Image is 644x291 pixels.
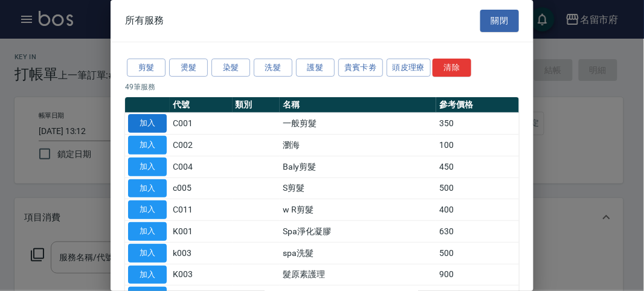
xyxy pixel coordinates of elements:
[128,222,167,241] button: 加入
[128,266,167,284] button: 加入
[170,156,233,177] td: C004
[170,97,233,113] th: 代號
[170,177,233,199] td: c005
[128,179,167,198] button: 加入
[436,221,519,243] td: 630
[280,199,436,221] td: w R剪髮
[170,242,233,264] td: k003
[128,158,167,176] button: 加入
[128,114,167,133] button: 加入
[125,82,519,92] p: 49 筆服務
[436,264,519,286] td: 900
[128,136,167,155] button: 加入
[127,59,166,77] button: 剪髮
[436,177,519,199] td: 500
[211,59,250,77] button: 染髮
[338,59,383,77] button: 貴賓卡劵
[169,59,208,77] button: 燙髮
[280,242,436,264] td: spa洗髮
[254,59,292,77] button: 洗髮
[280,156,436,177] td: Baly剪髮
[436,97,519,113] th: 參考價格
[436,199,519,221] td: 400
[280,113,436,135] td: 一般剪髮
[125,14,164,27] span: 所有服務
[436,242,519,264] td: 500
[436,156,519,177] td: 450
[170,199,233,221] td: C011
[280,135,436,156] td: 瀏海
[128,244,167,263] button: 加入
[387,59,431,77] button: 頭皮理療
[436,135,519,156] td: 100
[480,10,519,32] button: 關閉
[280,97,436,113] th: 名稱
[280,177,436,199] td: S剪髮
[170,135,233,156] td: C002
[170,113,233,135] td: C001
[296,59,335,77] button: 護髮
[170,221,233,243] td: K001
[170,264,233,286] td: K003
[280,221,436,243] td: Spa淨化凝膠
[233,97,280,113] th: 類別
[433,59,471,77] button: 清除
[436,113,519,135] td: 350
[128,200,167,219] button: 加入
[280,264,436,286] td: 髮原素護理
